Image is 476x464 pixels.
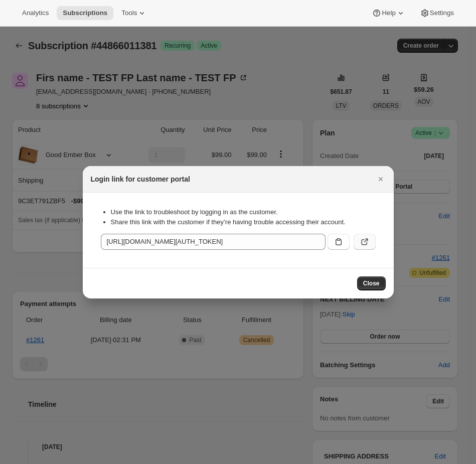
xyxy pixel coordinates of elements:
button: Settings [414,6,460,20]
li: Share this link with the customer if they’re having trouble accessing their account. [111,217,376,227]
span: Help [382,9,395,17]
button: Tools [115,6,153,20]
span: Close [363,279,380,287]
button: Close [374,172,388,186]
li: Use the link to troubleshoot by logging in as the customer. [111,207,376,217]
span: Settings [430,9,454,17]
span: Analytics [22,9,49,17]
button: Close [357,276,386,290]
button: Analytics [16,6,55,20]
span: Tools [121,9,137,17]
button: Subscriptions [57,6,113,20]
button: Help [366,6,411,20]
span: Subscriptions [63,9,107,17]
h2: Login link for customer portal [91,174,190,184]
